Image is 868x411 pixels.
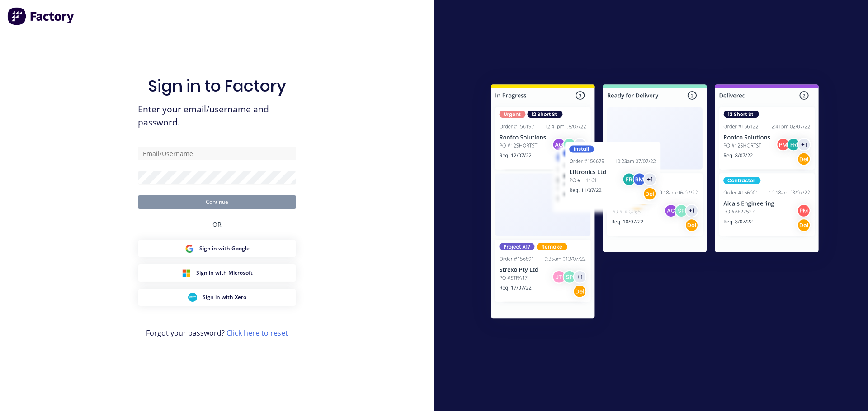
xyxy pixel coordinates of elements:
[203,293,246,301] span: Sign in with Xero
[148,76,286,96] h1: Sign in to Factory
[212,209,222,240] div: OR
[138,147,296,160] input: Email/Username
[138,103,296,129] span: Enter your email/username and password.
[138,264,296,282] button: Microsoft Sign inSign in with Microsoft
[226,328,288,338] a: Click here to reset
[138,195,296,209] button: Continue
[199,245,250,253] span: Sign in with Google
[196,269,253,277] span: Sign in with Microsoft
[471,66,839,340] img: Sign in
[185,244,194,253] img: Google Sign in
[146,328,288,338] span: Forgot your password?
[138,289,296,306] button: Xero Sign inSign in with Xero
[182,268,191,277] img: Microsoft Sign in
[7,7,75,25] img: Factory
[138,240,296,257] button: Google Sign inSign in with Google
[188,293,197,302] img: Xero Sign in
